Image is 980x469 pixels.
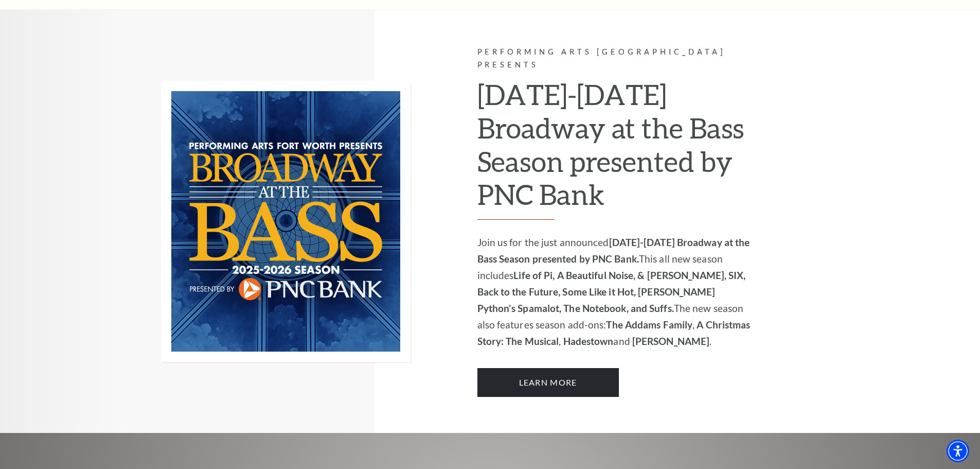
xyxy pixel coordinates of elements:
[477,319,751,347] strong: A Christmas Story: The Musical
[477,368,619,397] a: Learn More 2025-2026 Broadway at the Bass Season presented by PNC Bank
[947,440,969,462] div: Accessibility Menu
[477,46,753,72] p: Performing Arts [GEOGRAPHIC_DATA] Presents
[477,269,746,314] strong: Life of Pi, A Beautiful Noise, & [PERSON_NAME], SIX, Back to the Future, Some Like it Hot, [PERSO...
[477,236,750,265] strong: [DATE]-[DATE] Broadway at the Bass Season presented by PNC Bank.
[477,234,753,350] p: Join us for the just announced This all new season includes The new season also features season a...
[161,81,411,362] img: Performing Arts Fort Worth Presents
[563,335,614,347] strong: Hadestown
[606,319,692,331] strong: The Addams Family
[632,335,709,347] strong: [PERSON_NAME]
[477,78,753,220] h2: [DATE]-[DATE] Broadway at the Bass Season presented by PNC Bank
